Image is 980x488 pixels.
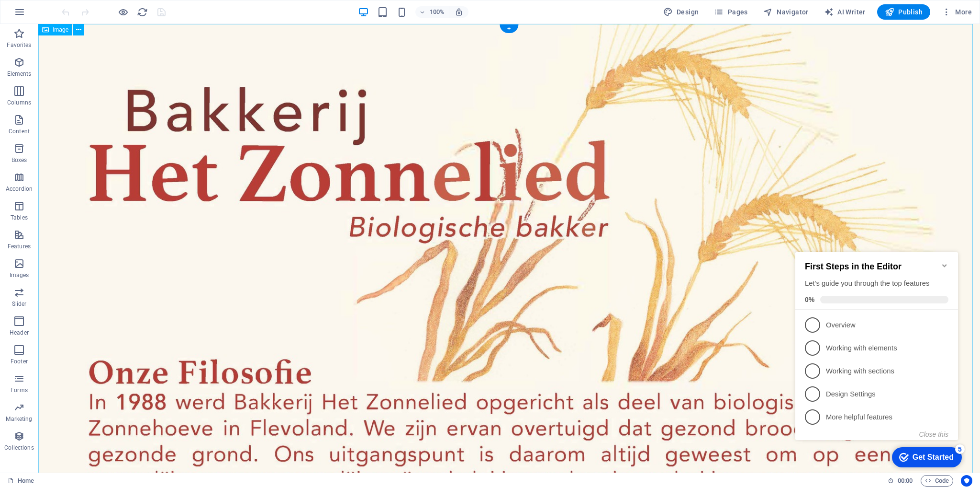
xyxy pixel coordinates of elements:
h6: 100% [430,6,445,18]
div: Let's guide you through the top features [13,41,157,51]
p: Images [10,271,29,279]
p: Slider [12,300,27,308]
span: 00 00 [898,475,913,487]
button: 100% [415,6,449,18]
h6: Session time [888,475,913,487]
button: AI Writer [820,4,869,20]
button: Close this [128,193,157,200]
p: Accordion [6,185,33,193]
span: Pages [714,7,747,17]
p: Favorites [7,41,31,49]
span: AI Writer [824,7,866,17]
button: Design [659,4,703,20]
div: 5 [164,207,173,216]
button: reload [136,6,148,18]
div: + [500,24,518,33]
button: Code [921,475,953,487]
li: Working with sections [4,122,167,145]
button: Publish [877,4,930,20]
p: Overview [34,82,149,93]
p: Forms [11,386,28,394]
i: On resize automatically adjust zoom level to fit chosen device. [455,8,463,16]
p: Content [9,128,30,135]
div: Get Started [121,215,162,224]
i: Reload page [137,7,148,18]
p: Working with sections [34,128,149,139]
li: Working with elements [4,99,167,122]
p: Marketing [6,415,32,423]
li: Design Settings [4,145,167,168]
div: Design (Ctrl+Alt+Y) [659,4,703,20]
p: Features [8,243,31,250]
p: Tables [11,214,28,221]
span: Design [663,7,699,17]
button: Pages [710,4,751,20]
button: More [938,4,976,20]
h2: First Steps in the Editor [13,24,157,34]
p: Footer [11,358,28,365]
div: Get Started 5 items remaining, 0% complete [100,209,170,230]
p: Collections [4,444,33,452]
p: Header [10,329,29,337]
li: More helpful features [4,168,167,191]
span: Navigator [763,7,809,17]
p: Boxes [11,156,27,164]
span: Image [53,27,68,33]
p: Working with elements [34,105,149,116]
span: Code [925,475,949,487]
div: Minimize checklist [149,24,157,32]
a: Click to cancel selection. Double-click to open Pages [8,475,34,487]
span: : [904,477,906,484]
button: Click here to leave preview mode and continue editing [117,6,129,18]
li: Overview [4,76,167,99]
span: More [942,7,972,17]
p: More helpful features [34,174,149,185]
button: Usercentrics [961,475,972,487]
p: Columns [7,99,31,106]
span: Publish [885,7,923,17]
p: Elements [7,70,32,78]
p: Design Settings [34,151,149,162]
span: 0% [13,58,29,66]
button: Navigator [759,4,813,20]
